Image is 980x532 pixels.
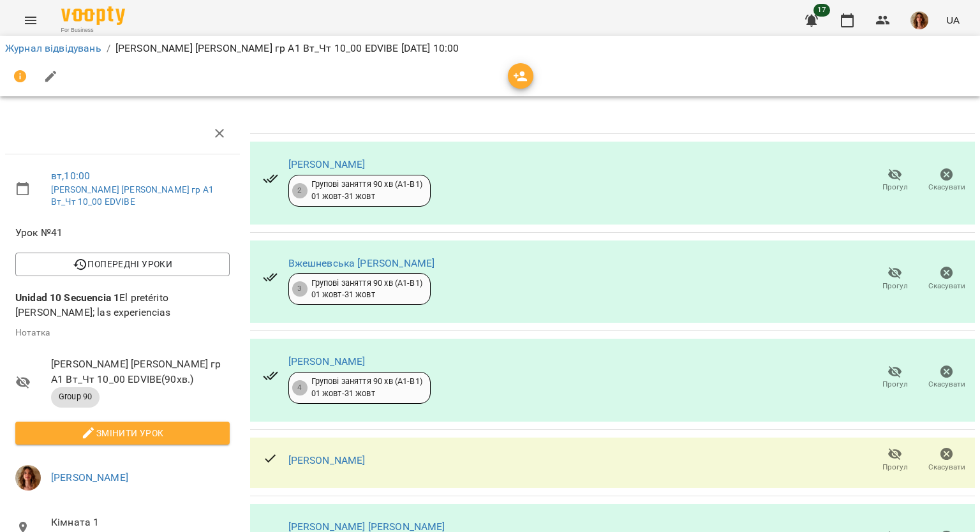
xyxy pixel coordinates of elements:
span: Прогул [882,462,908,473]
div: Групові заняття 90 хв (А1-В1) 01 жовт - 31 жовт [311,376,422,399]
div: 4 [292,380,308,395]
span: Прогул [882,379,908,390]
span: Скасувати [928,462,965,473]
button: Скасувати [921,443,972,478]
span: Змінити урок [26,425,219,441]
nav: breadcrumb [5,41,975,56]
button: UA [941,8,965,32]
span: Попередні уроки [26,256,219,272]
p: [PERSON_NAME] [PERSON_NAME] гр А1 Вт_Чт 10_00 EDVIBE [DATE] 10:00 [115,41,459,56]
button: Скасувати [921,163,972,198]
img: d73ace202ee2ff29bce2c456c7fd2171.png [910,11,928,29]
span: Кімната 1 [51,515,230,530]
button: Прогул [869,360,921,395]
a: [PERSON_NAME] [51,471,128,484]
li: / [107,41,110,56]
a: [PERSON_NAME] [288,158,366,170]
div: Групові заняття 90 хв (А1-В1) 01 жовт - 31 жовт [311,277,422,301]
p: El pretérito [PERSON_NAME]; las experiencias [15,290,230,320]
img: Voopty Logo [61,6,125,25]
span: Прогул [882,182,908,193]
button: Menu [15,5,46,36]
span: Урок №41 [15,225,230,240]
span: UA [946,13,960,27]
span: Скасувати [928,379,965,390]
a: [PERSON_NAME] [288,454,366,466]
span: Прогул [882,281,908,292]
span: [PERSON_NAME] [PERSON_NAME] гр А1 Вт_Чт 10_00 EDVIBE ( 90 хв. ) [51,357,230,387]
a: [PERSON_NAME] [288,355,366,367]
span: Скасувати [928,281,965,292]
a: Вжешневська [PERSON_NAME] [288,257,435,269]
button: Прогул [869,163,921,198]
p: Нотатка [15,327,230,339]
button: Прогул [869,443,921,478]
button: Скасувати [921,261,972,297]
div: 3 [292,281,308,297]
button: Скасувати [921,360,972,395]
span: Group 90 [51,391,100,403]
a: вт , 10:00 [51,170,90,182]
button: Прогул [869,261,921,297]
a: [PERSON_NAME] [PERSON_NAME] гр А1 Вт_Чт 10_00 EDVIBE [51,184,214,207]
span: 17 [813,4,830,17]
button: Попередні уроки [15,253,230,276]
button: Змінити урок [15,422,230,445]
div: Групові заняття 90 хв (А1-В1) 01 жовт - 31 жовт [311,179,422,202]
span: For Business [61,26,125,34]
strong: Unidad 10 Secuencia 1 [15,292,119,304]
img: d73ace202ee2ff29bce2c456c7fd2171.png [15,465,41,491]
span: Скасувати [928,182,965,193]
a: Журнал відвідувань [5,42,101,54]
div: 2 [292,183,308,198]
